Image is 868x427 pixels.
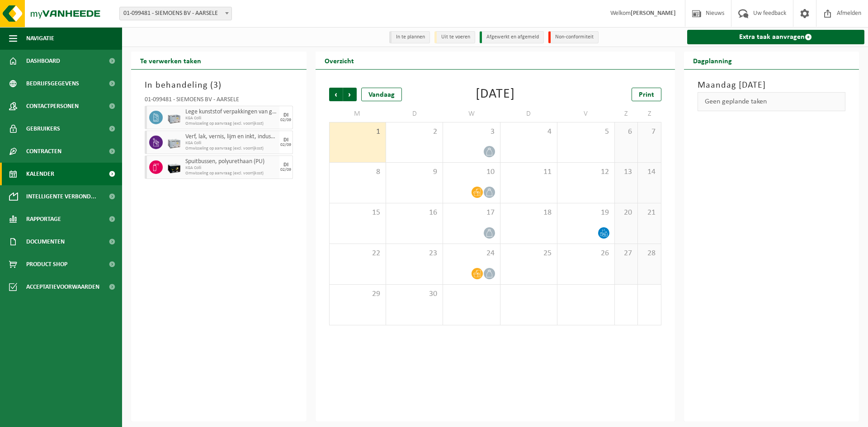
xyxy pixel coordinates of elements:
span: 14 [642,167,656,177]
span: 10 [448,167,495,177]
h2: Dagplanning [684,52,741,69]
td: M [329,106,386,122]
div: 02/09 [280,118,291,122]
div: 01-099481 - SIEMOENS BV - AARSELE [145,97,293,106]
span: Omwisseling op aanvraag (excl. voorrijkost) [185,146,277,151]
a: Print [632,88,661,101]
td: W [443,106,500,122]
span: 13 [619,167,633,177]
div: 02/09 [280,143,291,147]
span: 8 [334,167,381,177]
span: Bedrijfsgegevens [26,72,79,95]
span: Omwisseling op aanvraag (excl. voorrijkost) [185,171,277,176]
span: KGA Colli [185,141,277,146]
span: Navigatie [26,27,54,50]
span: 1 [334,127,381,137]
div: DI [283,137,288,143]
span: Intelligente verbond... [26,185,96,208]
span: 11 [505,167,552,177]
span: Rapportage [26,208,61,230]
span: Print [639,91,654,99]
span: KGA Colli [185,116,277,121]
div: DI [283,162,288,168]
span: 01-099481 - SIEMOENS BV - AARSELE [120,7,231,20]
span: Volgende [343,88,357,101]
span: 9 [391,167,438,177]
span: 28 [642,249,656,258]
span: 7 [642,127,656,137]
div: Geen geplande taken [698,92,846,111]
span: 21 [642,208,656,218]
span: Gebruikers [26,117,60,140]
span: Lege kunststof verpakkingen van gevaarlijke stoffen [185,108,277,116]
li: Uit te voeren [434,31,475,43]
span: 3 [213,81,218,90]
span: 30 [391,289,438,299]
div: DI [283,113,288,118]
span: 12 [562,167,609,177]
span: 15 [334,208,381,218]
span: Omwisseling op aanvraag (excl. voorrijkost) [185,121,277,127]
span: 5 [562,127,609,137]
span: 22 [334,249,381,258]
span: 29 [334,289,381,299]
td: Z [638,106,661,122]
span: 2 [391,127,438,137]
span: 17 [448,208,495,218]
span: 3 [448,127,495,137]
span: Acceptatievoorwaarden [26,276,99,298]
span: 24 [448,249,495,258]
td: V [557,106,614,122]
span: Verf, lak, vernis, lijm en inkt, industrieel in kleinverpakking [185,133,277,141]
li: In te plannen [389,31,430,43]
span: 20 [619,208,633,218]
span: 4 [505,127,552,137]
h2: Te verwerken taken [131,52,210,69]
span: Product Shop [26,253,67,276]
img: PB-LB-0680-HPE-GY-01 [167,111,181,124]
span: Documenten [26,230,65,253]
span: 01-099481 - SIEMOENS BV - AARSELE [119,7,232,20]
div: 02/09 [280,168,291,172]
h3: Maandag [DATE] [698,79,846,92]
img: PB-LB-0680-HPE-GY-11 [167,136,181,149]
span: Contracten [26,140,61,163]
span: 23 [391,249,438,258]
span: Contactpersonen [26,95,79,117]
span: 26 [562,249,609,258]
div: [DATE] [476,88,515,101]
td: Z [615,106,638,122]
span: Kalender [26,163,54,185]
span: 27 [619,249,633,258]
span: Spuitbussen, polyurethaan (PU) [185,158,277,165]
span: 16 [391,208,438,218]
span: 18 [505,208,552,218]
div: Vandaag [361,88,402,101]
td: D [386,106,443,122]
a: Extra taak aanvragen [687,30,865,44]
td: D [500,106,557,122]
li: Non-conformiteit [548,31,599,43]
span: 19 [562,208,609,218]
h2: Overzicht [316,52,363,69]
h3: In behandeling ( ) [145,79,293,92]
span: KGA Colli [185,165,277,171]
span: 25 [505,249,552,258]
img: PB-LB-0680-HPE-BK-11 [167,160,181,174]
strong: [PERSON_NAME] [631,10,676,17]
span: Dashboard [26,50,60,72]
span: Vorige [329,88,343,101]
li: Afgewerkt en afgemeld [480,31,544,43]
span: 6 [619,127,633,137]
